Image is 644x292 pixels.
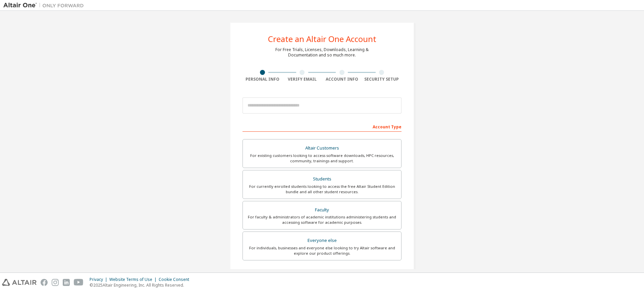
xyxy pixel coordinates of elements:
img: altair_logo.svg [2,279,37,286]
div: Cookie Consent [159,277,193,282]
div: For currently enrolled students looking to access the free Altair Student Edition bundle and all ... [247,184,397,195]
div: Privacy [90,277,109,282]
div: Altair Customers [247,143,397,153]
div: Everyone else [247,236,397,245]
p: © 2025 Altair Engineering, Inc. All Rights Reserved. [90,282,193,288]
img: youtube.svg [74,279,84,286]
div: For faculty & administrators of academic institutions administering students and accessing softwa... [247,214,397,225]
img: instagram.svg [52,279,59,286]
img: facebook.svg [41,279,48,286]
div: Security Setup [362,77,402,82]
img: Altair One [3,2,87,9]
div: Account Type [243,121,401,132]
div: Students [247,174,397,184]
div: For Free Trials, Licenses, Downloads, Learning & Documentation and so much more. [275,47,369,58]
div: Verify Email [282,77,322,82]
div: Personal Info [243,77,282,82]
div: Website Terms of Use [109,277,159,282]
div: Account Info [322,77,362,82]
img: linkedin.svg [63,279,70,286]
div: Faculty [247,205,397,215]
div: For existing customers looking to access software downloads, HPC resources, community, trainings ... [247,153,397,164]
div: Create an Altair One Account [268,35,376,43]
div: For individuals, businesses and everyone else looking to try Altair software and explore our prod... [247,245,397,256]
